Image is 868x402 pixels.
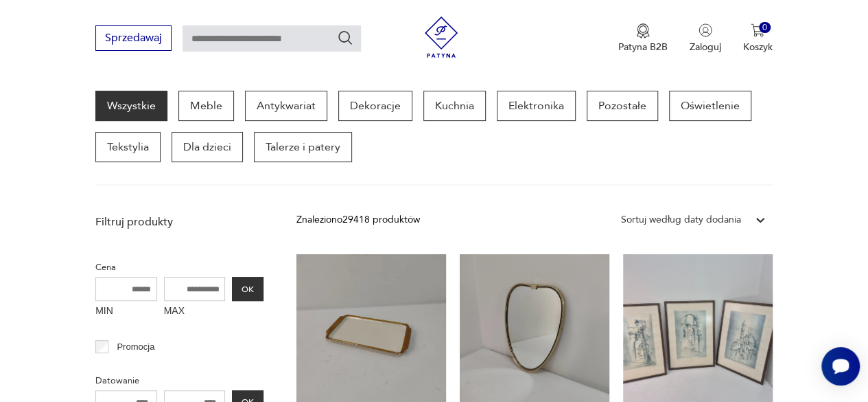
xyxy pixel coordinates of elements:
img: Patyna - sklep z meblami i dekoracjami vintage [421,16,462,58]
a: Pozostałe [587,91,658,121]
p: Filtruj produkty [95,214,263,230]
a: Tekstylia [95,132,161,162]
button: Sprzedawaj [95,25,172,51]
p: Patyna B2B [618,41,668,54]
button: OK [232,277,263,301]
img: Ikonka użytkownika [699,23,712,37]
p: Promocja [117,339,154,355]
label: MAX [164,301,226,323]
div: Znaleziono 29418 produktów [296,212,420,227]
a: Oświetlenie [669,91,751,121]
p: Koszyk [743,41,773,54]
a: Elektronika [497,91,576,121]
a: Ikona medaluPatyna B2B [618,23,668,54]
button: Patyna B2B [618,23,668,54]
a: Dekoracje [338,91,412,121]
a: Dla dzieci [172,132,243,162]
p: Zaloguj [690,41,721,54]
div: Sortuj według daty dodania [621,212,741,227]
p: Cena [95,260,263,275]
button: Szukaj [337,30,353,46]
a: Wszystkie [95,91,167,121]
img: Ikona koszyka [751,23,764,37]
div: 0 [759,22,771,34]
a: Kuchnia [423,91,486,121]
a: Antykwariat [245,91,327,121]
a: Talerze i patery [254,132,352,162]
label: MIN [95,301,157,323]
button: Zaloguj [690,23,721,54]
p: Datowanie [95,373,263,388]
a: Sprzedawaj [95,34,172,44]
img: Ikona medalu [636,23,650,38]
a: Meble [178,91,234,121]
iframe: Smartsupp widget button [821,347,860,386]
button: 0Koszyk [743,23,773,54]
